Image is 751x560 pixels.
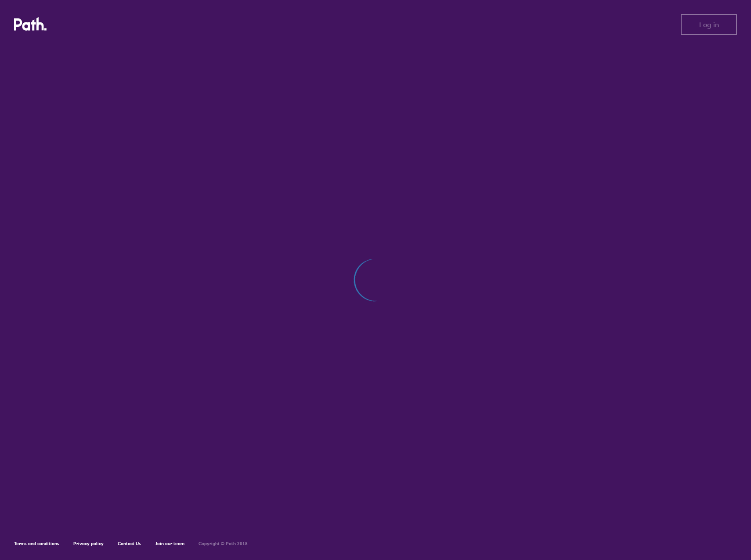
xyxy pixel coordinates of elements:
[699,21,719,29] span: Log in
[14,541,59,546] a: Terms and conditions
[118,541,141,546] a: Contact Us
[199,541,248,546] h6: Copyright © Path 2018
[681,14,737,35] button: Log in
[73,541,104,546] a: Privacy policy
[155,541,184,546] a: Join our team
